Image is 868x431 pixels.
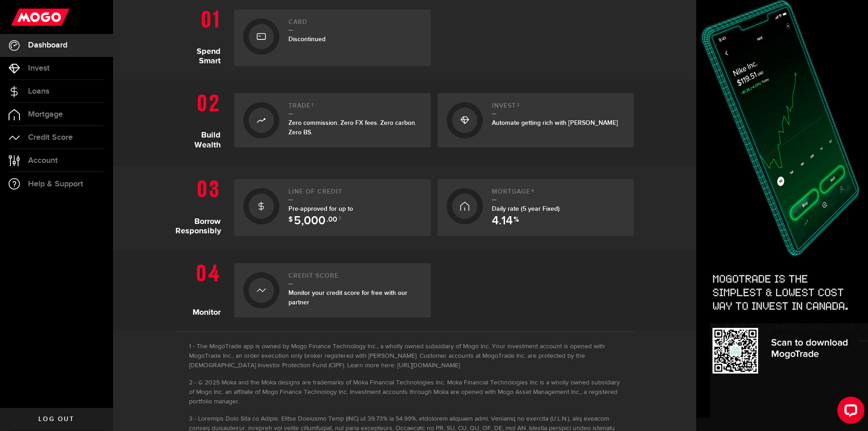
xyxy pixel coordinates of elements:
h2: Card [288,19,422,31]
a: Trade1Zero commission. Zero FX fees. Zero carbon. Zero BS. [234,93,431,147]
span: 5,000 [294,215,325,227]
span: Discontinued [288,35,325,43]
sup: 3 [339,215,341,221]
h2: Mortgage [492,188,625,200]
a: Line of creditPre-approved for up to $ 5,000 .00 3 [234,179,431,236]
span: .00 [326,216,337,227]
sup: 1 [311,102,314,108]
span: Pre-approved for up to [288,205,353,222]
span: 4.14 [492,215,513,227]
span: $ [288,216,293,227]
h1: Monitor [175,259,227,317]
h2: Line of credit [288,188,422,200]
span: Daily rate (5 year Fixed) [492,205,560,213]
span: Help & Support [28,180,83,188]
span: Dashboard [28,41,67,49]
span: Invest [28,64,50,72]
span: Credit Score [28,133,73,142]
span: Account [28,156,58,165]
a: CardDiscontinued [234,9,431,66]
iframe: LiveChat chat widget [830,393,868,431]
a: Mortgage4Daily rate (5 year Fixed) 4.14 % [438,179,634,236]
h1: Build Wealth [175,89,227,152]
span: % [514,216,519,227]
span: Monitor your credit score for free with our partner [288,289,407,306]
span: Automate getting rich with [PERSON_NAME] [492,119,618,127]
sup: 4 [531,188,534,194]
a: Invest2Automate getting rich with [PERSON_NAME] [438,93,634,147]
span: Mortgage [28,110,63,118]
h2: Invest [492,102,625,114]
span: Log out [38,416,74,422]
h2: Credit Score [288,272,422,284]
span: Loans [28,87,49,95]
h2: Trade [288,102,422,114]
h1: Borrow Responsibly [175,175,227,236]
h1: Spend Smart [175,5,227,66]
a: Credit ScoreMonitor your credit score for free with our partner [234,263,431,317]
li: © 2025 Moka and the Moka designs are trademarks of Moka Financial Technologies Inc. Moka Financia... [189,378,620,407]
span: Zero commission. Zero FX fees. Zero carbon. Zero BS. [288,119,416,136]
li: The MogoTrade app is owned by Mogo Finance Technology Inc., a wholly owned subsidiary of Mogo Inc... [189,342,620,370]
sup: 2 [517,102,520,108]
